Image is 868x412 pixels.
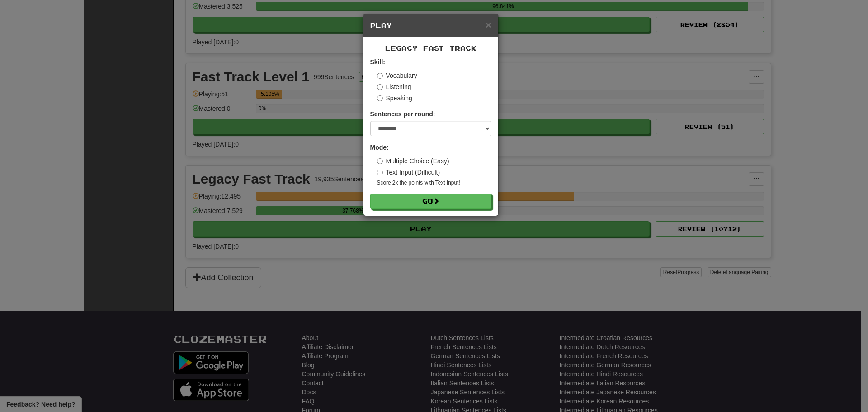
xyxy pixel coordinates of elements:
span: Legacy Fast Track [385,44,476,52]
input: Vocabulary [377,73,383,79]
small: Score 2x the points with Text Input ! [377,179,491,187]
input: Speaking [377,95,383,101]
span: × [486,19,491,30]
label: Speaking [377,94,412,103]
label: Text Input (Difficult) [377,168,440,177]
input: Listening [377,84,383,90]
strong: Mode: [370,144,389,151]
label: Sentences per round: [370,109,435,118]
input: Multiple Choice (Easy) [377,158,383,164]
input: Text Input (Difficult) [377,170,383,175]
label: Multiple Choice (Easy) [377,156,449,166]
h5: Play [370,21,491,30]
button: Close [486,20,491,29]
label: Listening [377,82,411,91]
label: Vocabulary [377,71,417,80]
button: Go [370,194,491,209]
strong: Skill: [370,58,385,66]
